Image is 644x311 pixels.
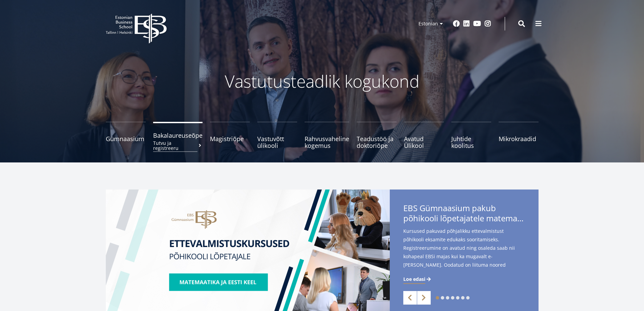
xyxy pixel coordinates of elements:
[453,20,460,27] a: Facebook
[210,135,250,142] span: Magistriõpe
[466,296,470,299] a: 7
[403,203,525,225] span: EBS Gümnaasium pakub
[463,20,470,27] a: Linkedin
[461,296,464,299] a: 6
[417,291,431,305] a: Next
[305,122,349,149] a: Rahvusvaheline kogemus
[403,213,525,223] span: põhikooli lõpetajatele matemaatika- ja eesti keele kursuseid
[403,276,425,283] span: Loe edasi
[484,20,491,27] a: Instagram
[403,291,417,305] a: Previous
[436,296,439,299] a: 1
[404,135,444,149] span: Avatud Ülikool
[257,135,297,149] span: Vastuvõtt ülikooli
[153,140,202,151] small: Tutvu ja registreeru
[106,135,146,142] span: Gümnaasium
[257,122,297,149] a: Vastuvõtt ülikooli
[153,132,202,139] span: Bakalaureuseõpe
[451,296,454,299] a: 4
[403,227,525,280] span: Kursused pakuvad põhjalikku ettevalmistust põhikooli eksamite edukaks sooritamiseks. Registreerum...
[499,122,539,149] a: Mikrokraadid
[404,122,444,149] a: Avatud Ülikool
[451,122,491,149] a: Juhtide koolitus
[446,296,449,299] a: 3
[357,135,397,149] span: Teadustöö ja doktoriõpe
[153,122,202,149] a: BakalaureuseõpeTutvu ja registreeru
[456,296,459,299] a: 5
[473,20,481,27] a: Youtube
[305,135,349,149] span: Rahvusvaheline kogemus
[441,296,444,299] a: 2
[210,122,250,149] a: Magistriõpe
[106,122,146,149] a: Gümnaasium
[143,71,501,91] p: Vastutusteadlik kogukond
[403,276,432,283] a: Loe edasi
[451,135,491,149] span: Juhtide koolitus
[499,135,539,142] span: Mikrokraadid
[357,122,397,149] a: Teadustöö ja doktoriõpe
